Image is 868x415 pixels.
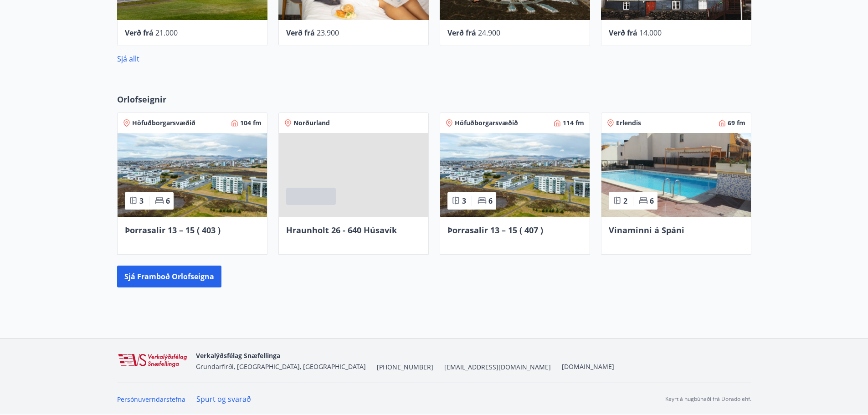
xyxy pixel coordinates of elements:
span: Vinaminni á Spáni [609,225,684,236]
span: 3 [462,196,466,206]
span: Hraunholt 26 - 640 Húsavík [286,225,397,236]
a: Spurt og svarað [196,394,251,404]
span: Þorrasalir 13 – 15 ( 407 ) [447,225,543,236]
span: 6 [166,196,170,206]
span: 24.900 [478,28,500,38]
span: Höfuðborgarsvæðið [455,118,518,128]
img: WvRpJk2u6KDFA1HvFrCJUzbr97ECa5dHUCvez65j.png [117,353,189,369]
span: 104 fm [240,118,262,128]
span: [EMAIL_ADDRESS][DOMAIN_NAME] [444,363,551,372]
a: Sjá allt [117,54,139,64]
img: Paella dish [118,133,267,217]
span: Orlofseignir [117,93,166,105]
a: [DOMAIN_NAME] [562,362,614,371]
span: [PHONE_NUMBER] [377,363,433,372]
span: 69 fm [728,118,745,128]
span: 6 [488,196,493,206]
span: 23.900 [317,28,339,38]
span: Þorrasalir 13 – 15 ( 403 ) [125,225,221,236]
span: 2 [623,196,627,206]
a: Persónuverndarstefna [117,395,185,404]
span: Grundarfirði, [GEOGRAPHIC_DATA], [GEOGRAPHIC_DATA] [196,362,366,371]
span: Verð frá [447,28,476,38]
img: Paella dish [440,133,590,217]
span: Verkalýðsfélag Snæfellinga [196,351,280,360]
span: 3 [139,196,144,206]
span: 114 fm [563,118,584,128]
span: Norðurland [293,118,330,128]
span: Verð frá [609,28,637,38]
span: 6 [650,196,654,206]
img: Paella dish [601,133,751,217]
span: 14.000 [639,28,662,38]
span: Verð frá [286,28,315,38]
span: 21.000 [155,28,178,38]
button: Sjá framboð orlofseigna [117,266,221,287]
p: Keyrt á hugbúnaði frá Dorado ehf. [665,395,751,403]
span: Verð frá [125,28,154,38]
span: Erlendis [616,118,641,128]
span: Höfuðborgarsvæðið [132,118,195,128]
